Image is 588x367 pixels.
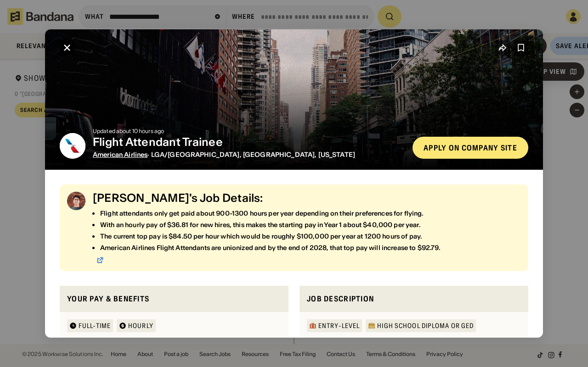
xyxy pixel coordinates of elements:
[93,151,405,159] div: · LGA/[GEOGRAPHIC_DATA], [GEOGRAPHIC_DATA], [US_STATE]
[128,323,153,329] div: HOURLY
[93,136,405,149] div: Flight Attendant Trainee
[100,244,441,252] div: American Airlines Flight Attendants are unionized and by the end of 2028, that top pay will incre...
[318,323,360,329] div: Entry-Level
[93,128,405,134] div: Updated about 10 hours ago
[93,150,147,159] a: American Airlines
[100,232,422,240] div: The current top pay is $84.50 per hour which would be roughly $100,000 per year at 1200 hours of ...
[93,192,521,205] div: [PERSON_NAME]'s Job Details:
[60,133,85,159] img: American Airlines logo
[79,323,111,329] div: Full-time
[100,221,420,229] div: With an hourly pay of $36.81 for new hires, this makes the starting pay in Year 1 about $40,000 p...
[67,293,281,305] div: Your pay & benefits
[424,144,517,151] div: Apply on company site
[67,338,104,351] div: $ 36.81
[307,293,521,305] div: Job Description
[413,137,528,159] a: Apply on company site
[67,192,85,210] img: Benji @ Bandana
[100,209,424,217] div: Flight attendants only get paid about 900-1300 hours per year depending on their preferences for ...
[377,323,474,329] div: High School Diploma or GED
